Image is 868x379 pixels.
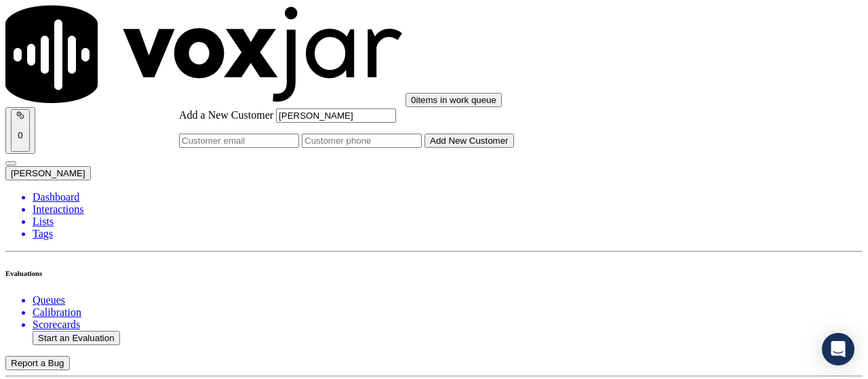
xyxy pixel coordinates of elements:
input: Customer name [276,108,396,123]
input: Customer email [179,134,299,148]
button: Add New Customer [425,134,514,148]
button: [PERSON_NAME] [5,166,91,180]
label: Add a New Customer [179,109,273,121]
img: voxjar logo [5,5,403,103]
a: Tags [33,228,863,240]
button: 0 [11,109,30,152]
a: Dashboard [33,191,863,203]
button: Start an Evaluation [33,331,120,345]
a: Calibration [33,306,863,319]
a: Interactions [33,203,863,216]
a: Lists [33,216,863,228]
h6: Evaluations [5,269,863,277]
button: 0items in work queue [406,93,502,107]
div: Open Intercom Messenger [822,333,854,365]
input: Customer phone [302,134,422,148]
span: [PERSON_NAME] [11,168,85,178]
a: Queues [33,294,863,306]
button: Report a Bug [5,356,70,370]
p: 0 [16,130,24,140]
a: Scorecards [33,319,863,331]
button: 0 [5,107,35,154]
